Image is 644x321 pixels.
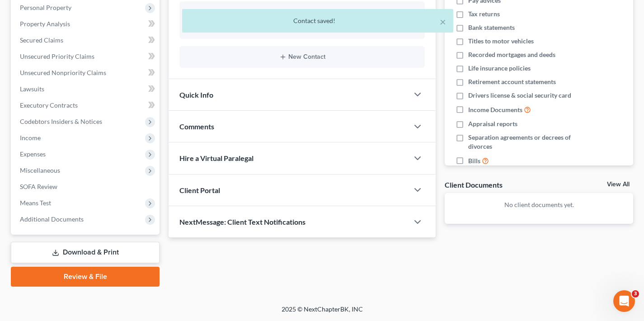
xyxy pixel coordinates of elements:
[468,133,578,151] span: Separation agreements or decrees of divorces
[13,65,160,81] a: Unsecured Nonpriority Claims
[468,77,556,86] span: Retirement account statements
[13,32,160,48] a: Secured Claims
[468,91,571,100] span: Drivers license & social security card
[20,215,84,223] span: Additional Documents
[20,199,51,207] span: Means Test
[179,186,220,194] span: Client Portal
[20,101,78,109] span: Executory Contracts
[20,52,94,60] span: Unsecured Priority Claims
[468,37,534,46] span: Titles to motor vehicles
[187,53,418,61] button: New Contact
[189,16,446,25] div: Contact saved!
[632,290,639,297] span: 3
[13,179,160,195] a: SOFA Review
[20,150,46,158] span: Expenses
[11,267,160,287] a: Review & File
[179,122,214,131] span: Comments
[20,36,63,44] span: Secured Claims
[13,81,160,97] a: Lawsuits
[468,50,555,59] span: Recorded mortgages and deeds
[20,118,102,125] span: Codebtors Insiders & Notices
[20,183,57,190] span: SOFA Review
[13,97,160,113] a: Executory Contracts
[468,156,480,165] span: Bills
[179,154,254,162] span: Hire a Virtual Paralegal
[445,180,503,189] div: Client Documents
[20,166,60,174] span: Miscellaneous
[468,105,522,114] span: Income Documents
[468,64,531,73] span: Life insurance policies
[607,181,630,188] a: View All
[179,217,306,226] span: NextMessage: Client Text Notifications
[468,119,517,128] span: Appraisal reports
[20,134,41,142] span: Income
[179,90,213,99] span: Quick Info
[20,69,106,76] span: Unsecured Nonpriority Claims
[20,85,44,93] span: Lawsuits
[13,48,160,65] a: Unsecured Priority Claims
[65,305,580,321] div: 2025 © NextChapterBK, INC
[11,242,160,263] a: Download & Print
[613,290,635,312] iframe: Intercom live chat
[440,16,446,27] button: ×
[20,4,71,11] span: Personal Property
[452,200,626,209] p: No client documents yet.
